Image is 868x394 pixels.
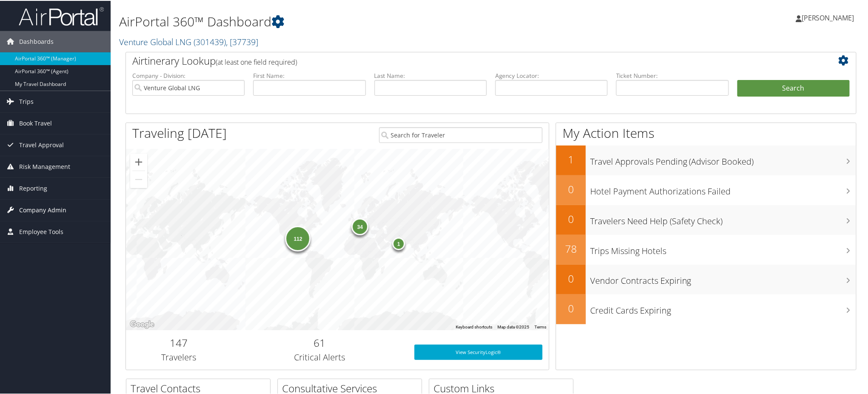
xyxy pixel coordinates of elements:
[556,151,586,166] h2: 1
[19,134,64,155] span: Travel Approval
[119,12,615,30] h1: AirPortal 360™ Dashboard
[616,71,728,79] label: Ticket Number:
[132,351,225,363] h3: Travelers
[132,53,789,67] h2: Airtinerary Lookup
[556,294,856,323] a: 0Credit Cards Expiring
[796,4,863,30] a: [PERSON_NAME]
[132,71,245,79] label: Company - Division:
[226,35,258,47] span: , [ 37739 ]
[285,225,311,251] div: 112
[556,271,586,285] h2: 0
[495,71,608,79] label: Agency Locator:
[392,237,405,249] div: 1
[556,211,586,226] h2: 0
[238,335,401,349] h2: 61
[556,174,856,204] a: 0Hotel Payment Authorizations Failed
[119,35,258,47] a: Venture Global LNG
[556,264,856,294] a: 0Vendor Contracts Expiring
[19,177,47,198] span: Reporting
[19,30,54,51] span: Dashboards
[590,151,856,167] h3: Travel Approvals Pending (Advisor Booked)
[737,79,850,96] button: Search
[19,199,66,220] span: Company Admin
[19,112,52,133] span: Book Travel
[414,344,542,359] a: View SecurityLogic®
[19,155,70,177] span: Risk Management
[374,71,487,79] label: Last Name:
[132,123,227,141] h1: Traveling [DATE]
[19,90,34,111] span: Trips
[556,181,586,196] h2: 0
[556,300,586,315] h2: 0
[128,318,156,329] a: Open this area in Google Maps (opens a new window)
[556,123,856,141] h1: My Action Items
[456,323,492,329] button: Keyboard shortcuts
[556,241,586,255] h2: 78
[556,145,856,174] a: 1Travel Approvals Pending (Advisor Booked)
[194,35,226,47] span: ( 301439 )
[351,217,368,234] div: 34
[130,153,147,170] button: Zoom in
[128,318,156,329] img: Google
[130,170,147,187] button: Zoom out
[19,6,104,26] img: airportal-logo.png
[379,126,542,142] input: Search for Traveler
[590,270,856,286] h3: Vendor Contracts Expiring
[556,204,856,234] a: 0Travelers Need Help (Safety Check)
[19,220,63,242] span: Employee Tools
[590,210,856,226] h3: Travelers Need Help (Safety Check)
[802,12,854,22] span: [PERSON_NAME]
[534,324,546,328] a: Terms (opens in new tab)
[216,57,297,66] span: (at least one field required)
[590,180,856,197] h3: Hotel Payment Authorizations Failed
[238,351,401,363] h3: Critical Alerts
[497,324,529,328] span: Map data ©2025
[556,234,856,264] a: 78Trips Missing Hotels
[132,335,225,349] h2: 147
[590,300,856,316] h3: Credit Cards Expiring
[590,240,856,256] h3: Trips Missing Hotels
[253,71,365,79] label: First Name:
